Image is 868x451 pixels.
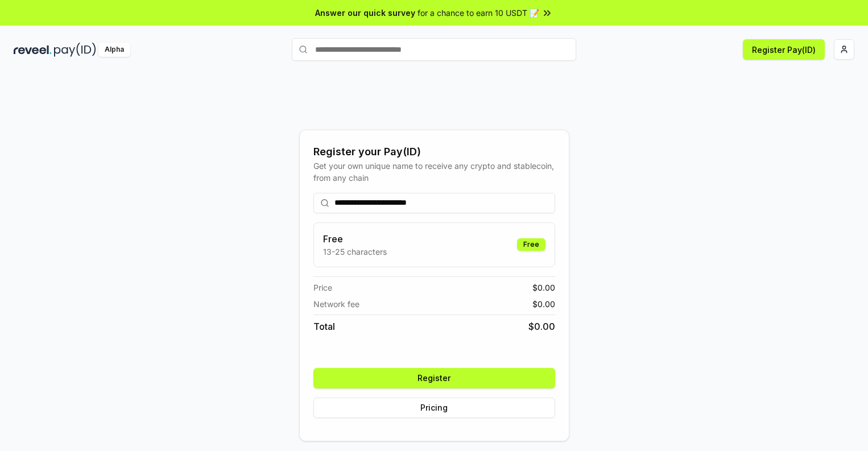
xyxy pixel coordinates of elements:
[532,298,555,310] span: $ 0.00
[54,43,96,57] img: pay_id
[313,144,555,160] div: Register your Pay(ID)
[532,282,555,293] span: $ 0.00
[743,39,825,60] button: Register Pay(ID)
[313,282,332,293] span: Price
[323,246,387,258] p: 13-25 characters
[313,320,335,333] span: Total
[98,43,130,57] div: Alpha
[517,238,545,251] div: Free
[313,398,555,418] button: Pricing
[313,298,359,310] span: Network fee
[14,43,52,57] img: reveel_dark
[418,7,539,19] span: for a chance to earn 10 USDT 📝
[313,160,555,184] div: Get your own unique name to receive any crypto and stablecoin, from any chain
[315,7,415,19] span: Answer our quick survey
[313,368,555,388] button: Register
[323,232,387,246] h3: Free
[528,320,555,333] span: $ 0.00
